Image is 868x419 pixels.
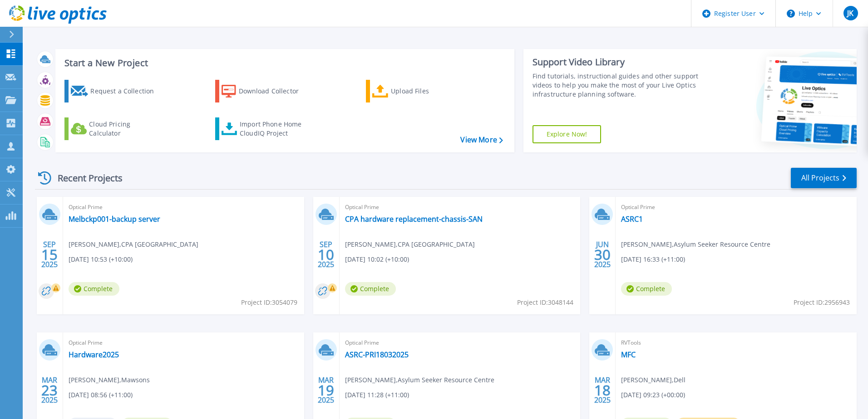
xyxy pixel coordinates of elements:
[345,390,409,400] span: [DATE] 11:28 (+11:00)
[89,120,162,138] div: Cloud Pricing Calculator
[517,297,573,307] span: Project ID: 3048144
[64,80,166,102] a: Request a Collection
[317,238,335,271] div: SEP 2025
[621,214,643,224] a: ASRC1
[318,386,334,394] span: 19
[239,82,311,100] div: Download Collector
[64,58,503,68] h3: Start a New Project
[69,239,198,249] span: [PERSON_NAME] , CPA [GEOGRAPHIC_DATA]
[41,386,58,394] span: 23
[366,80,467,102] a: Upload Files
[35,167,135,189] div: Recent Projects
[345,338,575,348] span: Optical Prime
[594,238,611,271] div: JUN 2025
[345,282,396,296] span: Complete
[345,239,475,249] span: [PERSON_NAME] , CPA [GEOGRAPHIC_DATA]
[621,254,685,264] span: [DATE] 16:33 (+11:00)
[533,56,702,68] div: Support Video Library
[391,82,464,100] div: Upload Files
[241,297,297,307] span: Project ID: 3054079
[345,202,575,212] span: Optical Prime
[69,338,299,348] span: Optical Prime
[41,238,58,271] div: SEP 2025
[69,350,119,359] a: Hardware2025
[621,338,851,348] span: RVTools
[345,254,409,264] span: [DATE] 10:02 (+10:00)
[41,251,58,258] span: 15
[64,117,166,140] a: Cloud Pricing Calculator
[69,202,299,212] span: Optical Prime
[594,374,611,407] div: MAR 2025
[791,168,857,188] a: All Projects
[621,202,851,212] span: Optical Prime
[621,390,685,400] span: [DATE] 09:23 (+00:00)
[533,125,602,143] a: Explore Now!
[69,375,150,385] span: [PERSON_NAME] , Mawsons
[345,350,409,359] a: ASRC-PRI18032025
[317,374,335,407] div: MAR 2025
[621,350,636,359] a: MFC
[318,251,334,258] span: 10
[69,214,160,224] a: Melbckp001-backup server
[69,390,133,400] span: [DATE] 08:56 (+11:00)
[847,10,853,17] span: JK
[41,374,58,407] div: MAR 2025
[69,282,119,296] span: Complete
[240,120,311,138] div: Import Phone Home CloudIQ Project
[594,251,611,258] span: 30
[621,282,672,296] span: Complete
[460,136,503,144] a: View More
[345,214,483,224] a: CPA hardware replacement-chassis-SAN
[215,80,316,102] a: Download Collector
[533,72,702,99] div: Find tutorials, instructional guides and other support videos to help you make the most of your L...
[69,254,133,264] span: [DATE] 10:53 (+10:00)
[90,82,163,100] div: Request a Collection
[345,375,494,385] span: [PERSON_NAME] , Asylum Seeker Resource Centre
[621,239,770,249] span: [PERSON_NAME] , Asylum Seeker Resource Centre
[621,375,686,385] span: [PERSON_NAME] , Dell
[594,386,611,394] span: 18
[794,297,850,307] span: Project ID: 2956943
